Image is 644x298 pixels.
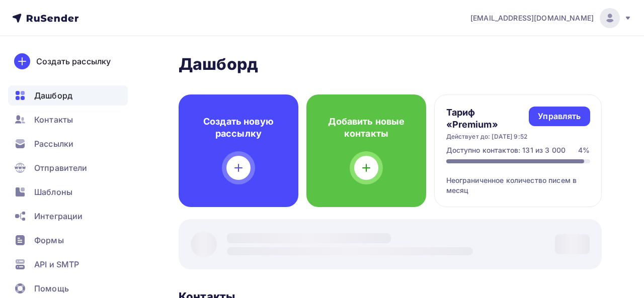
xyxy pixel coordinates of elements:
[446,133,529,141] div: Действует до: [DATE] 9:52
[34,162,88,174] span: Отправители
[8,85,128,106] a: Дашборд
[323,116,410,140] h4: Добавить новые контакты
[8,182,128,202] a: Шаблоны
[8,110,128,130] a: Контакты
[195,116,282,140] h4: Создать новую рассылку
[34,234,64,246] span: Формы
[529,107,590,126] a: Управлять
[578,145,590,155] div: 4%
[34,210,83,222] span: Интеграции
[8,230,128,250] a: Формы
[34,114,73,126] span: Контакты
[446,107,529,131] h4: Тариф «Premium»
[34,89,72,102] span: Дашборд
[446,163,590,195] div: Неограниченное количество писем в месяц
[8,158,128,178] a: Отправители
[34,282,69,294] span: Помощь
[470,13,594,23] span: [EMAIL_ADDRESS][DOMAIN_NAME]
[34,138,73,150] span: Рассылки
[34,186,72,198] span: Шаблоны
[538,111,581,122] div: Управлять
[36,55,111,67] div: Создать рассылку
[470,8,632,28] a: [EMAIL_ADDRESS][DOMAIN_NAME]
[8,134,128,154] a: Рассылки
[34,258,79,270] span: API и SMTP
[446,145,566,155] div: Доступно контактов: 131 из 3 000
[179,54,602,74] h2: Дашборд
